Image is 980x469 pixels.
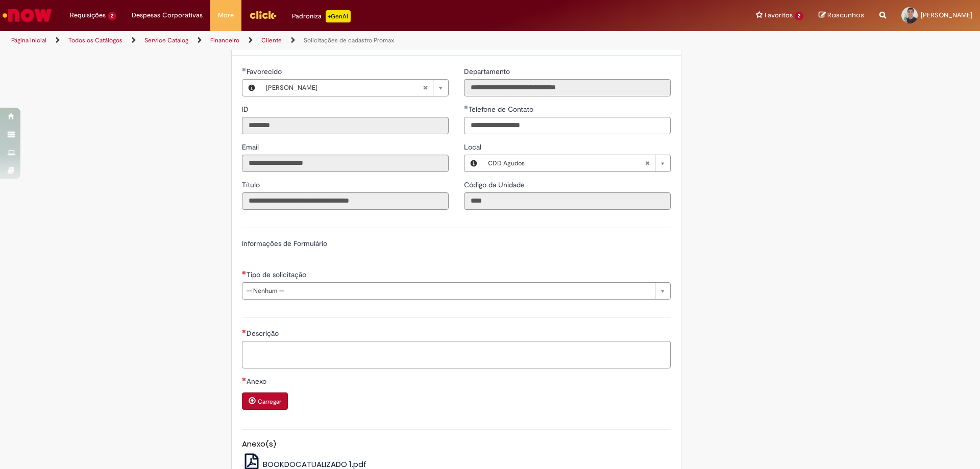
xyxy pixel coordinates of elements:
button: Carregar anexo de Anexo Required [242,392,288,410]
span: Requisições [70,10,106,20]
input: Código da Unidade [464,192,671,210]
span: Somente leitura - Email [242,142,261,152]
span: Obrigatório Preenchido [242,67,247,71]
span: Rascunhos [827,10,864,20]
h5: Anexo(s) [242,440,671,449]
img: ServiceNow [1,5,54,26]
a: [PERSON_NAME]Limpar campo Favorecido [261,80,448,96]
span: More [218,10,234,20]
button: Favorecido, Visualizar este registro Marcelo De Boucherville Maia [242,80,261,96]
span: Favoritos [765,10,793,20]
span: -- Nenhum -- [247,283,650,299]
input: Telefone de Contato [464,117,671,134]
label: Somente leitura - Código da Unidade [464,180,527,190]
span: Somente leitura - Título [242,180,262,189]
span: Tipo de solicitação [247,270,308,279]
span: Descrição [247,329,281,338]
span: 2 [795,12,803,20]
span: Somente leitura - ID [242,105,251,114]
abbr: Limpar campo Favorecido [418,80,433,96]
a: Solicitações de cadastro Promax [304,36,394,44]
span: Despesas Corporativas [132,10,203,20]
span: Telefone de Contato [469,105,535,114]
a: Rascunhos [819,11,864,20]
label: Informações de Formulário [242,239,327,248]
a: Financeiro [210,36,239,44]
span: Local [464,142,483,152]
input: Título [242,192,449,210]
textarea: Descrição [242,341,671,368]
a: Página inicial [11,36,46,44]
span: Necessários [242,270,247,275]
span: CDD Agudos [488,155,645,171]
input: Email [242,155,449,172]
span: Obrigatório Preenchido [464,105,469,109]
span: Somente leitura - Código da Unidade [464,180,527,189]
a: Service Catalog [144,36,188,44]
ul: Trilhas de página [8,31,646,50]
a: Cliente [261,36,282,44]
p: +GenAi [326,10,351,22]
input: ID [242,117,449,134]
abbr: Limpar campo Local [640,155,655,171]
span: Anexo [247,377,268,386]
span: Necessários - Favorecido [247,67,284,76]
span: Necessários [242,329,247,333]
small: Carregar [258,398,281,406]
span: [PERSON_NAME] [921,11,972,19]
label: Somente leitura - Departamento [464,66,512,77]
input: Departamento [464,79,671,96]
div: Padroniza [292,10,351,22]
label: Somente leitura - Email [242,142,261,152]
span: Necessários [242,377,247,381]
a: Todos os Catálogos [68,36,122,44]
img: click_logo_yellow_360x200.png [249,7,277,22]
a: CDD AgudosLimpar campo Local [483,155,670,171]
span: [PERSON_NAME] [266,80,423,96]
span: Somente leitura - Departamento [464,67,512,76]
label: Somente leitura - ID [242,104,251,114]
label: Somente leitura - Título [242,180,262,190]
span: 2 [108,12,116,20]
button: Local, Visualizar este registro CDD Agudos [464,155,483,171]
